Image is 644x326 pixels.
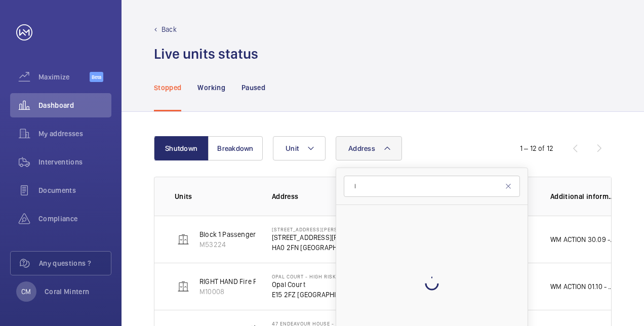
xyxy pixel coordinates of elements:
span: Address [348,144,375,152]
p: [STREET_ADDRESS][PERSON_NAME] - High Risk Building [272,226,357,232]
span: Interventions [38,157,111,167]
span: Beta [90,72,103,82]
p: Working [197,83,225,93]
button: Address [336,136,402,160]
button: Shutdown [154,136,209,160]
p: Additional information [550,191,615,201]
span: Compliance [38,214,111,224]
button: Unit [273,136,326,160]
p: WM ACTION 01.10 - Parts on order, ETA [DATE]. WM ACTION 29/09 - rollers and clips required chasin... [550,281,615,292]
span: Documents [38,185,111,195]
p: E15 2FZ [GEOGRAPHIC_DATA] [272,290,357,300]
h1: Live units status [154,45,258,63]
p: M53224 [199,239,268,250]
span: Maximize [38,72,90,82]
p: Paused [241,83,265,93]
button: Breakdown [208,136,263,160]
p: Address [272,191,357,201]
p: [STREET_ADDRESS][PERSON_NAME] [272,232,357,242]
div: 1 – 12 of 12 [520,143,553,153]
span: Any questions ? [39,258,111,268]
p: RIGHT HAND Fire Fighting Lift 11 Floors Machine Roomless [199,276,381,287]
p: HA0 2FN [GEOGRAPHIC_DATA] [272,242,357,253]
img: elevator.svg [177,280,189,293]
p: WM ACTION 30.09 - Parts on order ETA [DATE] WM ACTION - 29/09 - New safety edge lead required cha... [550,234,615,244]
p: Coral Mintern [45,287,90,297]
p: Opal Court - High Risk Building [272,273,357,279]
span: My addresses [38,129,111,139]
p: Opal Court [272,279,357,290]
p: CM [21,287,31,297]
img: elevator.svg [177,233,189,246]
p: Block 1 Passenger Lift [199,229,268,239]
p: Stopped [154,83,181,93]
p: Back [162,24,177,34]
span: Unit [286,144,299,152]
p: Units [175,191,256,201]
p: M10008 [199,287,381,297]
input: Search by address [344,176,520,197]
span: Dashboard [38,100,111,110]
